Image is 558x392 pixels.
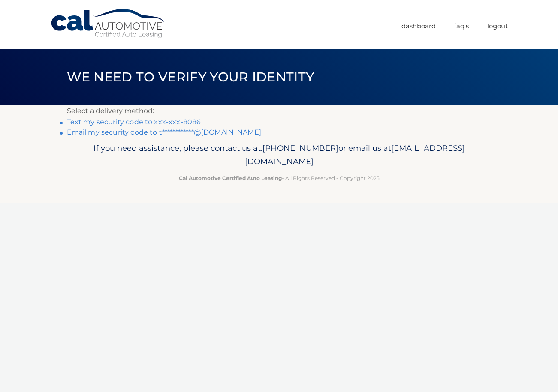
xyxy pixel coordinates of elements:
a: Dashboard [401,19,436,33]
a: Cal Automotive [50,9,166,39]
a: Text my security code to xxx-xxx-8086 [67,118,201,126]
a: FAQ's [454,19,469,33]
p: - All Rights Reserved - Copyright 2025 [72,174,486,183]
p: If you need assistance, please contact us at: or email us at [72,141,486,169]
a: Logout [487,19,508,33]
span: We need to verify your identity [67,69,314,85]
span: [PHONE_NUMBER] [262,143,338,153]
p: Select a delivery method: [67,105,492,117]
strong: Cal Automotive Certified Auto Leasing [179,175,282,181]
